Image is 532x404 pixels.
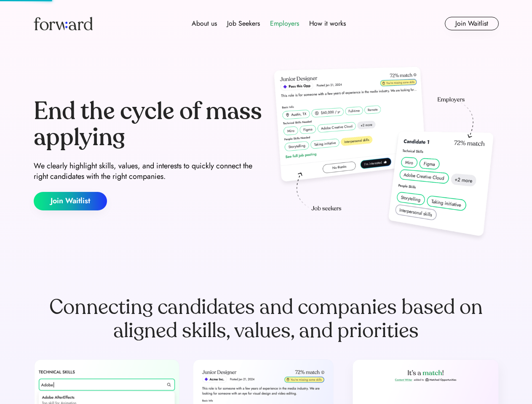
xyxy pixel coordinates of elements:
[309,19,346,29] div: How it works
[34,98,263,150] div: End the cycle of mass applying
[270,19,299,29] div: Employers
[34,295,499,343] div: Connecting candidates and companies based on aligned skills, values, and priorities
[34,192,107,210] button: Join Waitlist
[34,161,263,182] div: We clearly highlight skills, values, and interests to quickly connect the right candidates with t...
[227,19,260,29] div: Job Seekers
[445,17,499,30] button: Join Waitlist
[270,64,499,245] img: hero-image.png
[34,17,93,30] img: Forward logo
[192,19,217,29] div: About us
